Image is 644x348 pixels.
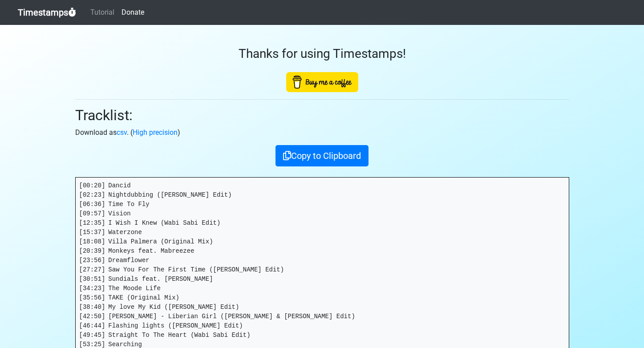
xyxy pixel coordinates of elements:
[18,4,76,21] a: Timestamps
[75,107,569,124] h2: Tracklist:
[87,4,118,21] a: Tutorial
[117,128,127,137] a: csv
[275,145,369,166] button: Copy to Clipboard
[118,4,148,21] a: Donate
[133,128,178,137] a: High precision
[75,127,569,138] p: Download as . ( )
[75,46,569,61] h3: Thanks for using Timestamps!
[286,72,358,92] img: Buy Me A Coffee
